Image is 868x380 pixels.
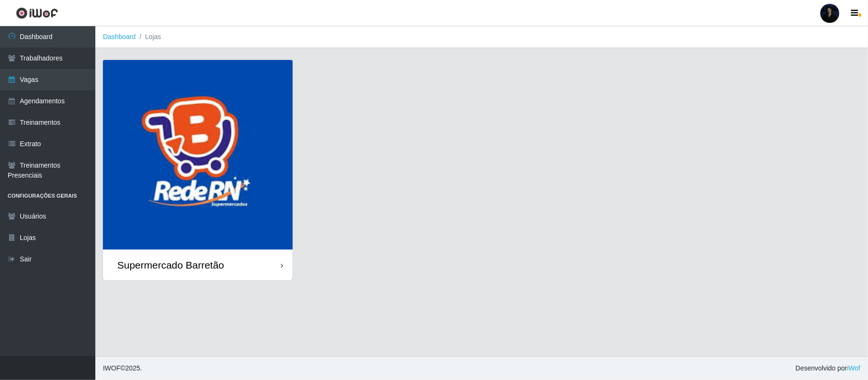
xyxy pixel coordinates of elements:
[847,364,860,372] a: iWof
[103,60,293,280] a: Supermercado Barretão
[136,32,161,42] li: Lojas
[103,60,293,250] img: cardImg
[103,363,142,373] span: © 2025 .
[95,26,868,48] nav: breadcrumb
[103,33,136,40] a: Dashboard
[117,259,224,271] div: Supermercado Barretão
[16,7,58,19] img: CoreUI Logo
[796,363,860,373] span: Desenvolvido por
[103,364,121,372] span: IWOF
